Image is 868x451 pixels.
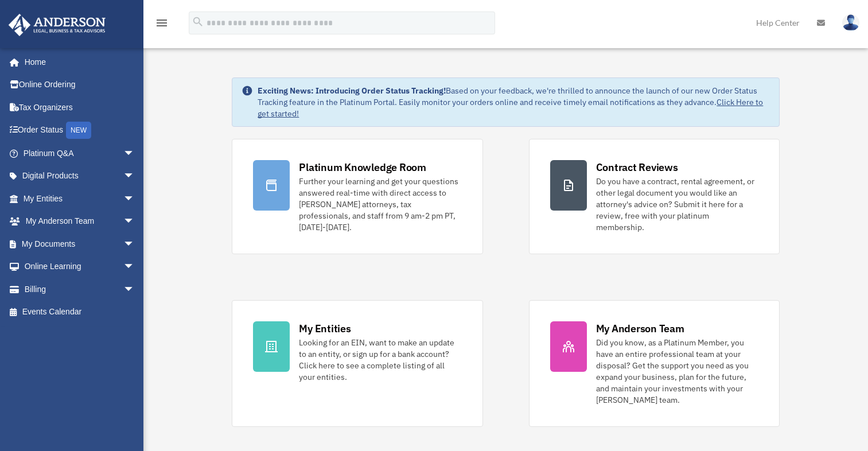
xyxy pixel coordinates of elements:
a: Click Here to get started! [258,97,763,119]
div: Based on your feedback, we're thrilled to announce the launch of our new Order Status Tracking fe... [258,85,769,119]
img: User Pic [842,14,859,31]
div: My Anderson Team [596,321,684,336]
div: Did you know, as a Platinum Member, you have an entire professional team at your disposal? Get th... [596,337,758,406]
a: My Anderson Team Did you know, as a Platinum Member, you have an entire professional team at your... [529,300,780,427]
span: arrow_drop_down [123,142,146,165]
strong: Exciting News: Introducing Order Status Tracking! [258,85,446,96]
div: NEW [66,122,91,139]
img: Anderson Advisors Platinum Portal [5,14,109,36]
a: Digital Productsarrow_drop_down [8,165,152,188]
a: Online Ordering [8,73,152,96]
div: Looking for an EIN, want to make an update to an entity, or sign up for a bank account? Click her... [299,337,461,383]
a: Order StatusNEW [8,119,152,142]
i: menu [155,16,169,30]
a: My Entitiesarrow_drop_down [8,187,152,210]
div: Do you have a contract, rental agreement, or other legal document you would like an attorney's ad... [596,176,758,233]
span: arrow_drop_down [123,165,146,188]
a: My Anderson Teamarrow_drop_down [8,210,152,233]
a: Events Calendar [8,301,152,324]
a: Online Learningarrow_drop_down [8,255,152,278]
a: Platinum Q&Aarrow_drop_down [8,142,152,165]
span: arrow_drop_down [123,278,146,301]
a: Billingarrow_drop_down [8,278,152,301]
a: My Documentsarrow_drop_down [8,232,152,255]
a: Contract Reviews Do you have a contract, rental agreement, or other legal document you would like... [529,139,780,254]
div: Contract Reviews [596,160,678,174]
span: arrow_drop_down [123,255,146,279]
a: My Entities Looking for an EIN, want to make an update to an entity, or sign up for a bank accoun... [232,300,482,427]
a: Home [8,50,146,73]
span: arrow_drop_down [123,232,146,256]
span: arrow_drop_down [123,210,146,234]
div: Platinum Knowledge Room [299,160,426,174]
span: arrow_drop_down [123,187,146,211]
div: My Entities [299,321,351,336]
a: Platinum Knowledge Room Further your learning and get your questions answered real-time with dire... [232,139,482,254]
div: Further your learning and get your questions answered real-time with direct access to [PERSON_NAM... [299,176,461,233]
i: search [192,15,204,28]
a: Tax Organizers [8,96,152,119]
a: menu [155,20,169,30]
